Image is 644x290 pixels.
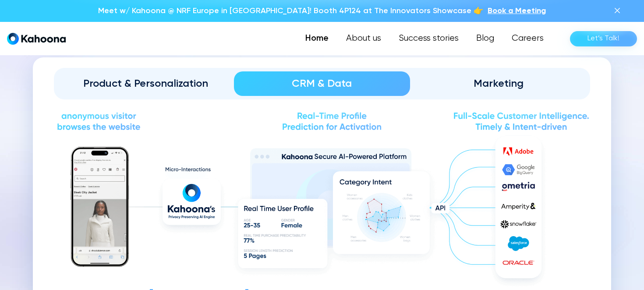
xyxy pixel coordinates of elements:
[337,30,390,47] a: About us
[7,32,66,45] a: home
[488,7,546,15] span: Book a Meeting
[70,77,222,91] div: Product & Personalization
[587,32,619,46] div: Let’s Talk!
[488,5,546,17] a: Book a Meeting
[246,77,398,91] div: CRM & Data
[503,30,552,47] a: Careers
[390,30,467,47] a: Success stories
[98,5,483,17] p: Meet w/ Kahoona @ NRF Europe in [GEOGRAPHIC_DATA]! Booth 4P124 at The Innovators Showcase 👉
[297,30,337,47] a: Home
[570,31,637,46] a: Let’s Talk!
[422,77,574,91] div: Marketing
[467,30,503,47] a: Blog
